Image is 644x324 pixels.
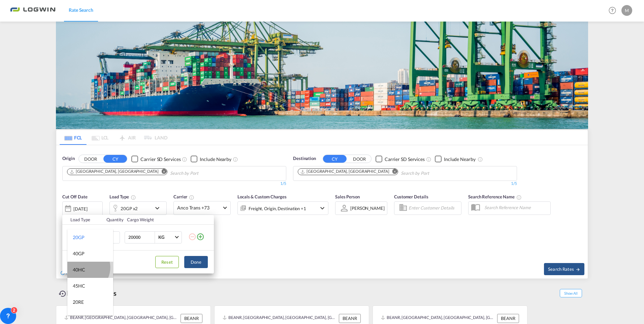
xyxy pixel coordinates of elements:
div: 40HC [73,266,85,273]
div: 20GP [73,234,85,241]
div: 45HC [73,283,85,289]
div: 40RE [73,315,84,322]
div: 40GP [73,250,85,257]
div: 20RE [73,299,84,305]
